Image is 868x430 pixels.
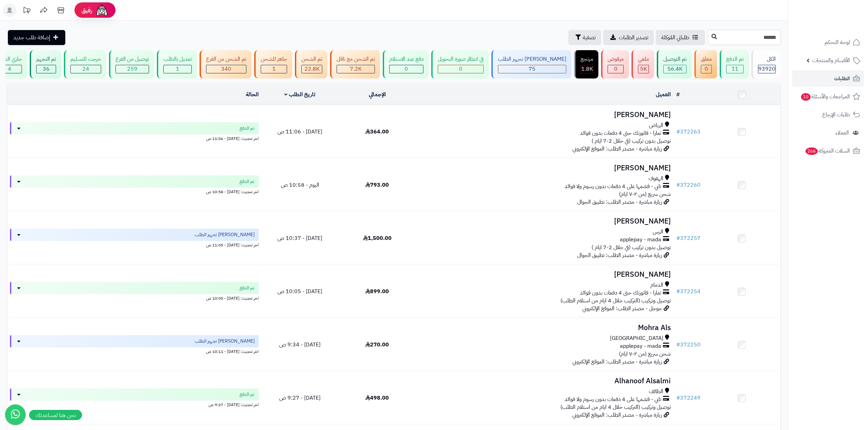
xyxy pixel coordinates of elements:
[198,50,253,78] a: تم الشحن من الفرع 340
[261,65,287,73] div: 1
[390,65,423,73] div: 0
[329,50,381,78] a: تم الشحن مع ناقل 7.2K
[253,50,294,78] a: جاهز للشحن 1
[758,55,776,63] div: الكل
[261,55,287,63] div: جاهز للشحن
[630,50,655,78] a: ملغي 5K
[825,38,850,47] span: لوحة التحكم
[676,234,680,242] span: #
[240,391,255,398] span: تم الدفع
[176,65,179,73] span: 1
[661,33,689,42] span: طلباتي المُوكلة
[498,55,566,63] div: [PERSON_NAME] تجهيز الطلب
[805,146,850,156] span: السلات المتروكة
[619,190,671,198] span: شحن سريع (من ٢-٧ ايام)
[279,341,321,349] span: [DATE] - 9:34 ص
[195,338,255,345] span: [PERSON_NAME] تجهيز الطلب
[582,304,662,313] span: جوجل - مصدر الطلب: الموقع الإلكتروني
[419,324,671,332] h3: Mohra Als
[337,65,375,73] div: 7223
[490,50,573,78] a: [PERSON_NAME] تجهيز الطلب 75
[834,74,850,83] span: الطلبات
[163,55,192,63] div: تعديل بالطلب
[277,128,322,136] span: [DATE] - 11:06 ص
[676,341,680,349] span: #
[608,65,623,73] div: 0
[246,90,259,99] a: الحالة
[792,125,864,141] a: العملاء
[581,55,593,63] div: مرتجع
[13,33,50,42] span: إضافة طلب جديد
[653,228,663,236] span: الرس
[620,236,661,244] span: applepay - mada
[650,281,663,289] span: الدمام
[620,342,661,350] span: applepay - mada
[800,92,850,101] span: المراجعات والأسئلة
[732,65,738,73] span: 11
[619,33,648,42] span: تصدير الطلبات
[350,65,362,73] span: 7.2K
[592,137,671,145] span: توصيل بدون تركيب (في خلال 2-7 ايام )
[419,377,671,385] h3: Alhanoof Alsalmi
[459,65,462,73] span: 0
[600,50,630,78] a: مرفوض 0
[581,65,593,73] span: 1.8K
[438,65,483,73] div: 0
[727,65,743,73] div: 11
[240,125,255,132] span: تم الدفع
[592,243,671,252] span: توصيل بدون تركيب (في خلال 2-7 ايام )
[649,388,663,396] span: الطائف
[127,65,137,73] span: 259
[577,198,662,206] span: زيارة مباشرة - مصدر الطلب: تطبيق الجوال
[284,90,315,99] a: تاريخ الطلب
[664,65,686,73] div: 56408
[116,65,149,73] div: 259
[560,297,671,305] span: توصيل وتركيب (التركيب خلال 4 ايام من استلام الطلب)
[71,65,101,73] div: 24
[693,50,718,78] a: معلق 0
[498,65,566,73] div: 75
[272,65,276,73] span: 1
[676,181,680,189] span: #
[8,30,65,45] a: إضافة طلب جديد
[389,55,423,63] div: دفع عند الاستلام
[10,241,259,248] div: اخر تحديث: [DATE] - 11:05 ص
[581,65,593,73] div: 1800
[369,90,386,99] a: الإجمالي
[565,396,661,403] span: تابي - قسّمها على 4 دفعات بدون رسوم ولا فوائد
[381,50,430,78] a: دفع عند الاستلام 0
[277,287,322,296] span: [DATE] - 10:05 ص
[95,3,109,17] img: ai-face.png
[608,55,624,63] div: مرفوض
[10,401,259,408] div: اخر تحديث: [DATE] - 9:27 ص
[195,231,255,238] span: [PERSON_NAME] تجهيز الطلب
[63,50,108,78] a: خرجت للتسليم 24
[614,65,618,73] span: 0
[792,88,864,105] a: المراجعات والأسئلة10
[822,19,862,33] img: logo-2.png
[81,6,92,14] span: رفيق
[568,30,601,45] button: تصفية
[676,128,701,136] a: #372263
[70,55,101,63] div: خرجت للتسليم
[430,50,490,78] a: في انتظار صورة التحويل 0
[676,234,701,242] a: #372257
[676,128,680,136] span: #
[82,65,89,73] span: 24
[419,164,671,172] h3: [PERSON_NAME]
[304,65,320,73] span: 22.8K
[419,111,671,119] h3: [PERSON_NAME]
[705,65,708,73] span: 0
[565,183,661,190] span: تابي - قسّمها على 4 دفعات بدون رسوم ولا فوائد
[836,128,849,138] span: العملاء
[8,65,11,73] span: 4
[792,143,864,159] a: السلات المتروكة266
[676,90,680,99] a: #
[801,93,811,101] span: 10
[676,394,680,402] span: #
[37,65,56,73] div: 36
[116,55,149,63] div: توصيل من الفرع
[10,294,259,301] div: اخر تحديث: [DATE] - 10:05 ص
[610,334,663,342] span: [GEOGRAPHIC_DATA]
[573,50,600,78] a: مرتجع 1.8K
